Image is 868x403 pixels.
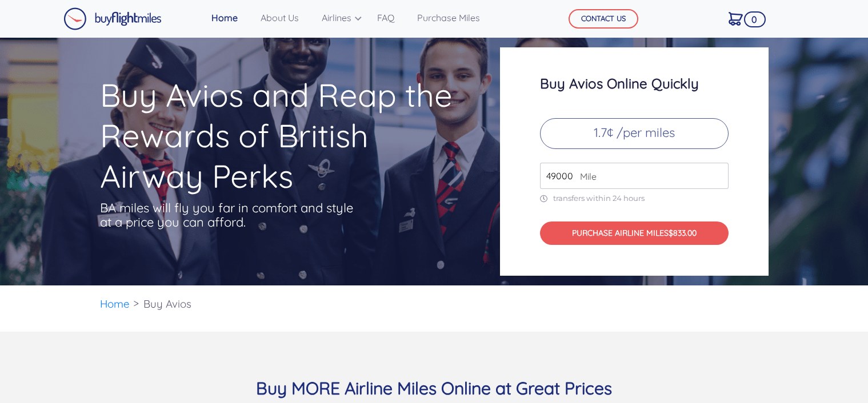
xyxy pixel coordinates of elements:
button: CONTACT US [569,9,638,29]
a: Home [207,6,242,29]
img: Buy Flight Miles Logo [63,7,162,30]
button: PURCHASE AIRLINE MILES$833.00 [540,221,729,245]
span: 0 [744,11,765,27]
a: Purchase Miles [413,6,485,29]
span: $833.00 [669,228,697,238]
li: Buy Avios [138,285,197,323]
a: Home [100,297,130,311]
span: Mile [574,170,597,183]
a: Buy Flight Miles Logo [63,5,162,33]
a: FAQ [373,6,399,29]
h3: Buy MORE Airline Miles Online at Great Prices [100,377,769,399]
p: transfers within 24 hours [540,194,729,203]
img: Cart [729,12,743,26]
a: 0 [724,6,747,30]
p: BA miles will fly you far in comfort and style at a price you can afford. [100,201,357,229]
a: Airlines [317,6,358,29]
h1: Buy Avios and Reap the Rewards of British Airway Perks [100,75,455,196]
p: 1.7¢ /per miles [540,118,729,149]
a: About Us [256,6,303,29]
h3: Buy Avios Online Quickly [540,76,729,91]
